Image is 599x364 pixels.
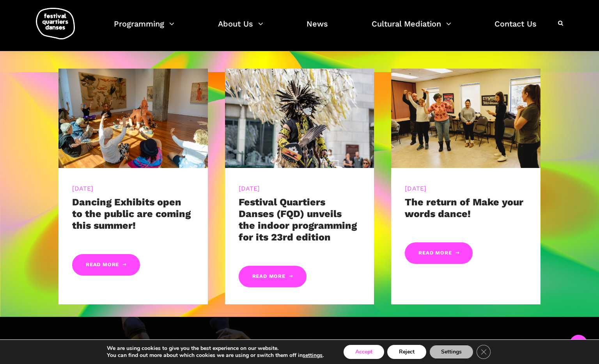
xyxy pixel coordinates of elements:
[225,69,374,168] img: R Barbara Diabo 11 crédit Romain Lorraine (30)
[307,17,328,40] a: News
[218,17,263,40] a: About Us
[239,185,260,192] a: [DATE]
[429,345,473,359] button: Settings
[58,69,208,168] img: 20240905-9595
[72,196,191,231] a: Dancing Exhibits open to the public are coming this summer!
[72,254,140,276] a: Read More
[405,242,473,264] a: Read More
[239,196,357,243] a: Festival Quartiers Danses (FQD) unveils the indoor programming for its 23rd edition
[477,345,491,359] button: Close GDPR Cookie Banner
[494,17,537,40] a: Contact Us
[107,345,324,352] p: We are using cookies to give you the best experience on our website.
[391,69,541,168] img: CARI, 8 mars 2023-209
[387,345,426,359] button: Reject
[303,352,323,359] button: settings
[114,17,174,40] a: Programming
[405,196,523,219] a: The return of Make your words dance!
[344,345,384,359] button: Accept
[107,352,324,359] p: You can find out more about which cookies we are using or switch them off in .
[72,185,94,192] a: [DATE]
[36,8,75,39] img: logo-fqd-med
[405,185,426,192] a: [DATE]
[372,17,451,40] a: Cultural Mediation
[239,266,307,287] a: Read More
